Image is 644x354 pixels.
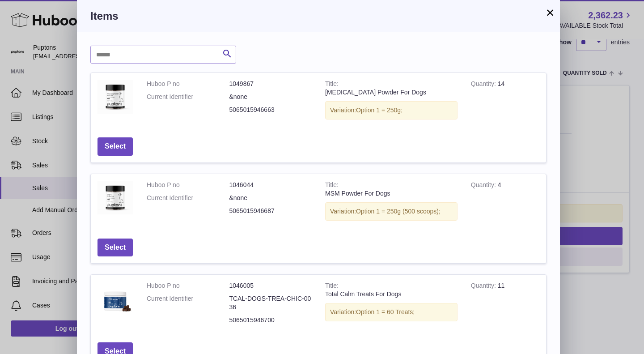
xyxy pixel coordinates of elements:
dd: 1049867 [229,80,312,88]
div: MSM Powder For Dogs [325,189,458,198]
strong: Quantity [471,80,498,90]
dt: Huboo P no [147,281,229,290]
div: [MEDICAL_DATA] Powder For Dogs [325,88,458,97]
dd: TCAL-DOGS-TREA-CHIC-0036 [229,294,312,311]
td: 14 [464,73,546,131]
strong: Quantity [471,181,498,191]
strong: Title [325,181,339,191]
button: Select [97,137,133,156]
span: Option 1 = 60 Treats; [356,308,415,316]
strong: Title [325,80,339,90]
div: Total Calm Treats For Dogs [325,290,458,299]
dd: &none [229,93,312,101]
dd: 1046005 [229,281,312,290]
img: MSM Powder For Dogs [97,181,133,214]
span: Option 1 = 250g; [356,107,402,114]
dd: 5065015946687 [229,207,312,215]
dt: Huboo P no [147,181,229,189]
img: Glucosamine Powder For Dogs [97,80,133,113]
dt: Current Identifier [147,93,229,101]
div: Variation: [325,101,458,119]
dd: 5065015946700 [229,316,312,324]
span: Option 1 = 250g (500 scoops); [356,208,441,215]
strong: Title [325,282,339,291]
dt: Current Identifier [147,194,229,202]
strong: Quantity [471,282,498,291]
h3: Items [90,9,547,23]
img: Total Calm Treats For Dogs [97,281,133,317]
button: × [545,7,555,18]
div: Variation: [325,202,458,221]
div: Variation: [325,303,458,321]
td: 4 [464,174,546,232]
dd: &none [229,194,312,202]
dt: Current Identifier [147,294,229,311]
td: 11 [464,275,546,336]
dd: 1046044 [229,181,312,189]
button: Select [97,239,133,257]
dd: 5065015946663 [229,106,312,114]
dt: Huboo P no [147,80,229,88]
